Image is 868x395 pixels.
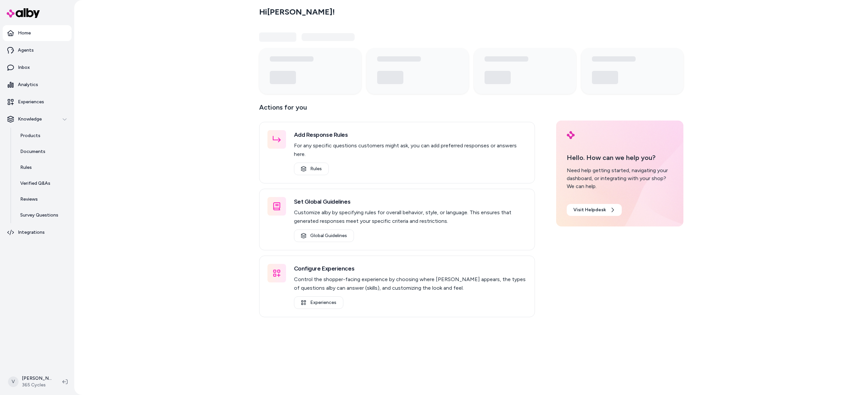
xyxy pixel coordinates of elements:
[22,382,52,388] span: 365 Cycles
[4,371,57,392] button: V[PERSON_NAME]365 Cycles
[14,207,72,223] a: Survey Questions
[18,116,42,123] p: Knowledge
[3,111,72,127] button: Knowledge
[294,296,343,309] a: Experiences
[294,229,354,242] a: Global Guidelines
[7,8,40,18] img: alby Logo
[259,7,335,17] h2: Hi [PERSON_NAME] !
[3,94,72,110] a: Experiences
[18,81,38,88] p: Analytics
[567,131,575,139] img: alby Logo
[18,99,44,105] p: Experiences
[14,160,72,175] a: Rules
[3,224,72,240] a: Integrations
[259,102,535,118] p: Actions for you
[20,196,38,203] p: Reviews
[20,180,50,187] p: Verified Q&As
[3,42,72,58] a: Agents
[294,141,527,159] p: For any specific questions customers might ask, you can add preferred responses or answers here.
[18,229,45,236] p: Integrations
[22,375,52,382] p: [PERSON_NAME]
[567,167,673,190] div: Need help getting started, navigating your dashboard, or integrating with your shop? We can help.
[8,376,19,387] span: V
[294,264,527,273] h3: Configure Experiences
[18,64,30,71] p: Inbox
[3,25,72,41] a: Home
[20,212,58,219] p: Survey Questions
[3,60,72,75] a: Inbox
[18,30,31,36] p: Home
[14,175,72,191] a: Verified Q&As
[20,132,40,139] p: Products
[294,197,527,206] h3: Set Global Guidelines
[20,164,32,171] p: Rules
[294,275,527,292] p: Control the shopper-facing experience by choosing where [PERSON_NAME] appears, the types of quest...
[567,153,673,163] p: Hello. How can we help you?
[14,144,72,160] a: Documents
[14,128,72,144] a: Products
[294,130,527,139] h3: Add Response Rules
[567,204,622,216] a: Visit Helpdesk
[294,163,329,175] a: Rules
[294,208,527,225] p: Customize alby by specifying rules for overall behavior, style, or language. This ensures that ge...
[14,191,72,207] a: Reviews
[20,148,45,155] p: Documents
[18,47,34,54] p: Agents
[3,77,72,93] a: Analytics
